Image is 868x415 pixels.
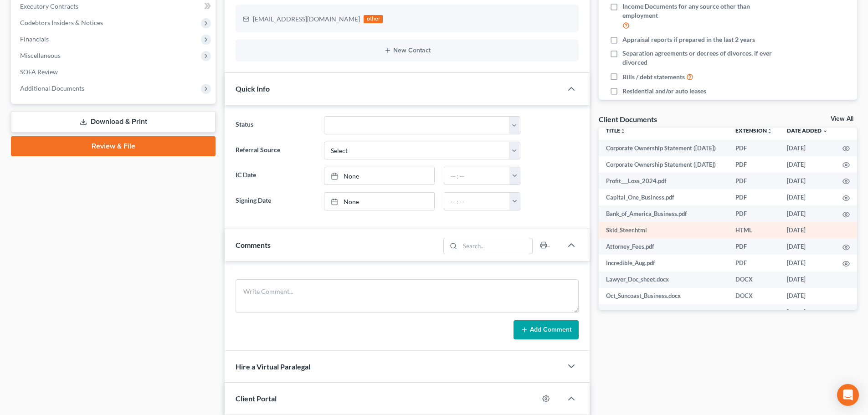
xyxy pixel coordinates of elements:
[13,64,216,80] a: SOFA Review
[780,238,835,255] td: [DATE]
[599,114,657,124] div: Client Documents
[780,156,835,173] td: [DATE]
[236,362,310,371] span: Hire a Virtual Paralegal
[780,222,835,238] td: [DATE]
[599,140,728,156] td: Corporate Ownership Statement ([DATE])
[599,304,728,321] td: Sept_Suncoast_Business.docx
[780,189,835,205] td: [DATE]
[728,255,780,271] td: PDF
[599,205,728,222] td: Bank_of_America_Business.pdf
[243,47,571,54] button: New Contact
[231,167,319,185] label: IC Date
[253,15,360,24] div: [EMAIL_ADDRESS][DOMAIN_NAME]
[728,156,780,173] td: PDF
[728,238,780,255] td: PDF
[599,156,728,173] td: Corporate Ownership Statement ([DATE])
[622,2,785,20] span: Income Documents for any source other than employment
[20,51,61,59] span: Miscellaneous
[606,127,626,134] a: Titleunfold_more
[236,241,271,249] span: Comments
[780,205,835,222] td: [DATE]
[514,320,579,339] button: Add Comment
[444,193,510,210] input: -- : --
[622,35,755,44] span: Appraisal reports if prepared in the last 2 years
[728,272,780,288] td: DOCX
[735,127,772,134] a: Extensionunfold_more
[364,15,383,23] div: other
[236,84,270,93] span: Quick Info
[236,394,277,403] span: Client Portal
[728,140,780,156] td: PDF
[324,167,434,184] a: None
[728,173,780,189] td: PDF
[728,205,780,222] td: PDF
[11,111,216,133] a: Download & Print
[599,222,728,238] td: Skid_Steer.html
[20,84,84,92] span: Additional Documents
[11,136,216,156] a: Review & File
[231,192,319,210] label: Signing Date
[622,87,706,96] span: Residential and/or auto leases
[20,68,58,76] span: SOFA Review
[20,19,103,26] span: Codebtors Insiders & Notices
[599,173,728,189] td: Profit___Loss_2024.pdf
[728,222,780,238] td: HTML
[780,255,835,271] td: [DATE]
[231,142,319,160] label: Referral Source
[20,2,78,10] span: Executory Contracts
[780,304,835,321] td: [DATE]
[444,167,510,184] input: -- : --
[599,238,728,255] td: Attorney_Fees.pdf
[787,127,828,134] a: Date Added expand_more
[728,304,780,321] td: DOCX
[780,288,835,304] td: [DATE]
[780,272,835,288] td: [DATE]
[837,384,859,406] div: Open Intercom Messenger
[599,288,728,304] td: Oct_Suncoast_Business.docx
[599,255,728,271] td: Incredible_Aug.pdf
[728,288,780,304] td: DOCX
[599,272,728,288] td: Lawyer_Doc_sheet.docx
[831,116,853,122] a: View All
[599,189,728,205] td: Capital_One_Business.pdf
[231,116,319,134] label: Status
[622,72,685,82] span: Bills / debt statements
[728,189,780,205] td: PDF
[780,140,835,156] td: [DATE]
[822,128,828,134] i: expand_more
[767,128,772,134] i: unfold_more
[460,238,533,254] input: Search...
[324,193,434,210] a: None
[620,128,626,134] i: unfold_more
[20,35,49,43] span: Financials
[622,49,785,67] span: Separation agreements or decrees of divorces, if ever divorced
[780,173,835,189] td: [DATE]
